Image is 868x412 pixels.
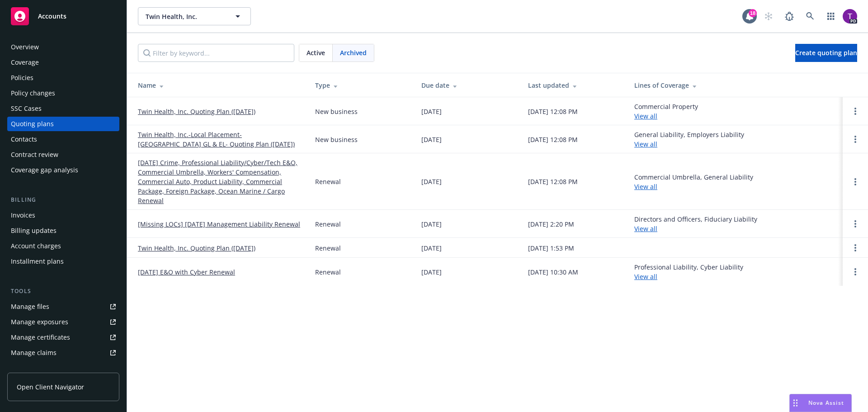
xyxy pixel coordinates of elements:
[11,346,57,360] div: Manage claims
[749,9,757,17] div: 18
[11,40,39,54] div: Overview
[7,132,119,147] a: Contacts
[759,7,778,25] a: Start snowing
[7,361,119,375] a: Manage BORs
[850,106,861,117] a: Open options
[421,81,513,90] div: Due date
[7,4,119,29] a: Accounts
[11,163,78,177] div: Coverage gap analysis
[11,223,57,238] div: Billing updates
[421,267,442,277] div: [DATE]
[850,218,861,229] a: Open options
[7,287,119,296] div: Tools
[7,195,119,204] div: Billing
[315,81,407,90] div: Type
[340,48,367,57] span: Archived
[421,219,442,229] div: [DATE]
[795,44,857,62] a: Create quoting plan
[138,243,255,253] a: Twin Health, Inc. Quoting Plan ([DATE])
[11,117,54,131] div: Quoting plans
[528,267,578,277] div: [DATE] 10:30 AM
[421,135,442,144] div: [DATE]
[7,254,119,269] a: Installment plans
[7,346,119,360] a: Manage claims
[634,182,657,191] a: View all
[795,48,857,57] span: Create quoting plan
[307,48,325,57] span: Active
[808,399,844,407] span: Nova Assist
[138,7,251,25] button: Twin Health, Inc.
[850,242,861,253] a: Open options
[11,71,33,85] div: Policies
[11,86,55,100] div: Policy changes
[138,81,301,90] div: Name
[843,9,857,24] img: photo
[7,315,119,329] a: Manage exposures
[801,7,819,25] a: Search
[11,315,68,329] div: Manage exposures
[421,177,442,186] div: [DATE]
[7,86,119,100] a: Policy changes
[528,243,574,253] div: [DATE] 1:53 PM
[528,135,578,144] div: [DATE] 12:08 PM
[850,176,861,187] a: Open options
[138,107,255,116] a: Twin Health, Inc. Quoting Plan ([DATE])
[7,55,119,70] a: Coverage
[7,163,119,177] a: Coverage gap analysis
[634,102,698,121] div: Commercial Property
[11,132,37,147] div: Contacts
[146,12,224,21] span: Twin Health, Inc.
[634,172,753,191] div: Commercial Umbrella, General Liability
[528,81,620,90] div: Last updated
[7,101,119,116] a: SSC Cases
[11,239,61,253] div: Account charges
[138,44,294,62] input: Filter by keyword...
[11,147,58,162] div: Contract review
[850,134,861,145] a: Open options
[7,223,119,238] a: Billing updates
[421,243,442,253] div: [DATE]
[7,71,119,85] a: Policies
[7,40,119,54] a: Overview
[7,330,119,345] a: Manage certificates
[11,361,53,375] div: Manage BORs
[315,219,341,229] div: Renewal
[7,117,119,131] a: Quoting plans
[528,107,578,116] div: [DATE] 12:08 PM
[315,135,358,144] div: New business
[138,158,301,205] a: [DATE] Crime, Professional Liability/Cyber/Tech E&O, Commercial Umbrella, Workers' Compensation, ...
[7,239,119,253] a: Account charges
[315,177,341,186] div: Renewal
[634,272,657,281] a: View all
[822,7,840,25] a: Switch app
[634,112,657,120] a: View all
[11,101,42,116] div: SSC Cases
[790,394,801,412] div: Drag to move
[7,299,119,314] a: Manage files
[11,55,39,70] div: Coverage
[11,299,49,314] div: Manage files
[7,147,119,162] a: Contract review
[528,219,574,229] div: [DATE] 2:20 PM
[11,330,70,345] div: Manage certificates
[850,266,861,277] a: Open options
[11,254,64,269] div: Installment plans
[138,130,301,149] a: Twin Health, Inc.-Local Placement-[GEOGRAPHIC_DATA] GL & EL- Quoting Plan ([DATE])
[315,243,341,253] div: Renewal
[528,177,578,186] div: [DATE] 12:08 PM
[17,382,84,392] span: Open Client Navigator
[634,140,657,148] a: View all
[315,267,341,277] div: Renewal
[38,13,66,20] span: Accounts
[634,130,744,149] div: General Liability, Employers Liability
[789,394,852,412] button: Nova Assist
[315,107,358,116] div: New business
[7,208,119,223] a: Invoices
[11,208,35,223] div: Invoices
[634,214,757,233] div: Directors and Officers, Fiduciary Liability
[138,219,300,229] a: [Missing LOCs] [DATE] Management Liability Renewal
[634,262,743,281] div: Professional Liability, Cyber Liability
[138,267,235,277] a: [DATE] E&O with Cyber Renewal
[780,7,798,25] a: Report a Bug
